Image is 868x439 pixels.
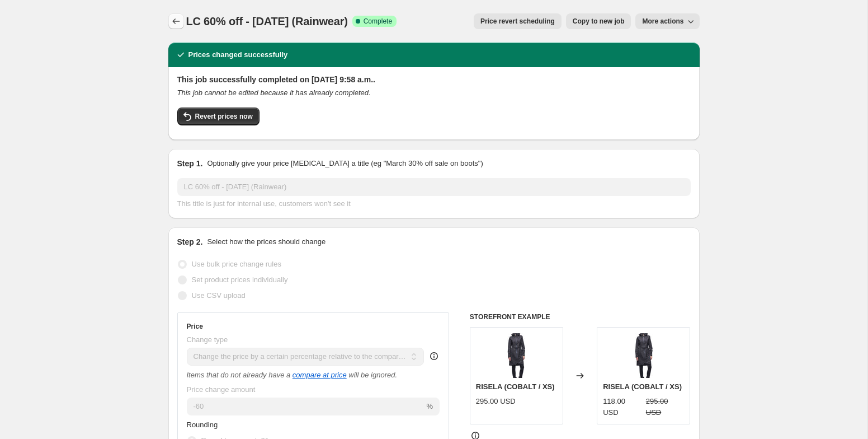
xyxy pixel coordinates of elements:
[177,178,691,196] input: 30% off holiday sale
[177,88,371,97] i: This job cannot be edited because it has already completed.
[635,13,699,29] button: More actions
[188,49,288,60] h2: Prices changed successfully
[187,322,203,331] h3: Price
[192,260,281,268] span: Use bulk price change rules
[195,112,253,121] span: Revert prices now
[474,13,562,29] button: Price revert scheduling
[177,158,203,169] h2: Step 1.
[603,396,641,418] div: 118.00 USD
[476,382,555,391] span: RISELA (COBALT / XS)
[207,158,483,169] p: Optionally give your price [MEDICAL_DATA] a title (eg "March 30% off sale on boots")
[470,312,691,321] h6: STOREFRONT EXAMPLE
[646,396,685,418] strike: 295.00 USD
[177,199,351,208] span: This title is just for internal use, customers won't see it
[603,382,682,391] span: RISELA (COBALT / XS)
[428,351,440,362] div: help
[187,421,218,429] span: Rounding
[187,335,228,344] span: Change type
[207,236,325,247] p: Select how the prices should change
[566,13,631,29] button: Copy to new job
[177,236,203,247] h2: Step 2.
[621,333,666,378] img: RISELA-47021-0565_4cdfa38b-25ff-433c-b044-67b4408336f4_80x.jpg
[426,402,433,410] span: %
[192,291,246,300] span: Use CSV upload
[187,385,256,394] span: Price change amount
[642,17,683,26] span: More actions
[293,371,347,379] button: compare at price
[364,17,392,26] span: Complete
[480,17,555,26] span: Price revert scheduling
[494,333,539,378] img: RISELA-47021-0565_4cdfa38b-25ff-433c-b044-67b4408336f4_80x.jpg
[168,13,184,29] button: Price change jobs
[476,396,516,407] div: 295.00 USD
[192,275,288,284] span: Set product prices individually
[187,371,291,379] i: Items that do not already have a
[187,398,424,415] input: -20
[177,74,691,85] h2: This job successfully completed on [DATE] 9:58 a.m..
[348,371,397,379] i: will be ignored.
[177,108,260,125] button: Revert prices now
[573,17,625,26] span: Copy to new job
[186,15,348,27] span: LC 60% off - [DATE] (Rainwear)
